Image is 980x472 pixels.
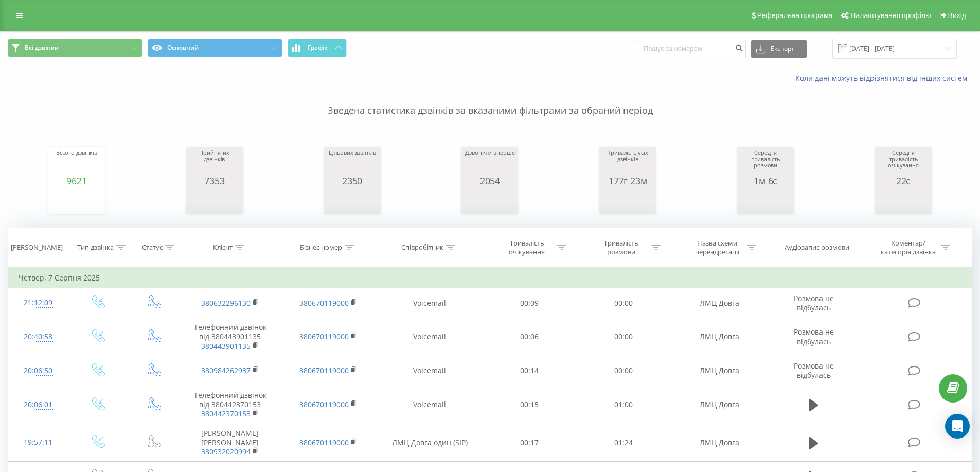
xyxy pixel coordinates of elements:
div: Дзвонили вперше [465,150,514,176]
span: Розмова не відбулась [794,361,834,380]
a: 380443901135 [201,341,251,351]
div: Статус [142,243,163,252]
td: 00:09 [483,288,577,318]
span: Всі дзвінки [25,44,59,52]
div: Назва схеми переадресації [689,239,744,256]
span: Графік [308,44,328,51]
td: 00:15 [483,386,577,424]
a: 380670119000 [299,298,349,308]
div: Цільових дзвінків [329,150,376,176]
td: 01:24 [577,424,671,462]
a: 380670119000 [299,399,349,409]
td: Телефонний дзвінок від 380443901135 [181,318,279,356]
div: Аудіозапис розмови [785,243,849,252]
a: 380670119000 [299,438,349,447]
div: 22с [878,176,929,186]
div: Open Intercom Messenger [945,414,970,439]
div: 2350 [329,176,376,186]
button: Експорт [751,40,807,58]
td: Voicemail [377,318,483,356]
td: Четвер, 7 Серпня 2025 [8,268,972,288]
div: 177г 23м [602,176,653,186]
div: 1м 6с [740,176,791,186]
div: Прийнятих дзвінків [189,150,240,176]
span: Розмова не відбулась [794,293,834,312]
div: Середня тривалість очікування [878,150,929,176]
td: 00:00 [577,318,671,356]
a: 380670119000 [299,365,349,375]
span: Реферальна програма [757,11,833,20]
div: 20:40:58 [19,327,58,347]
div: Тривалість розмови [594,239,649,256]
td: Телефонний дзвінок від 380442370153 [181,386,279,424]
td: Voicemail [377,288,483,318]
div: 20:06:50 [19,361,58,381]
td: 00:00 [577,356,671,386]
div: 2054 [465,176,514,186]
a: 380632296130 [201,298,251,308]
td: ЛМЦ Довга [670,424,768,462]
td: ЛМЦ Довга один (SIP) [377,424,483,462]
div: Тип дзвінка [77,243,114,252]
div: Тривалість очікування [500,239,555,256]
a: 380670119000 [299,331,349,341]
div: 20:06:01 [19,395,58,415]
td: Voicemail [377,356,483,386]
div: 7353 [189,176,240,186]
td: ЛМЦ Довга [670,386,768,424]
div: 19:57:11 [19,432,58,452]
button: Графік [288,39,347,57]
input: Пошук за номером [637,40,746,58]
div: Середня тривалість розмови [740,150,791,176]
button: Основний [148,39,282,57]
a: 380442370153 [201,409,251,418]
span: Налаштування профілю [850,11,931,20]
div: [PERSON_NAME] [11,243,63,252]
td: 00:14 [483,356,577,386]
div: Тривалість усіх дзвінків [602,150,653,176]
td: 00:00 [577,288,671,318]
button: Всі дзвінки [8,39,142,57]
td: ЛМЦ Довга [670,356,768,386]
td: ЛМЦ Довга [670,318,768,356]
div: 9621 [56,176,97,186]
td: Voicemail [377,386,483,424]
span: Вихід [948,11,966,20]
a: Коли дані можуть відрізнятися вiд інших систем [795,73,972,83]
div: 21:12:09 [19,293,58,313]
span: Розмова не відбулась [794,327,834,346]
div: Коментар/категорія дзвінка [878,239,938,256]
p: Зведена статистика дзвінків за вказаними фільтрами за обраний період [8,83,972,117]
td: 00:06 [483,318,577,356]
td: 00:17 [483,424,577,462]
td: ЛМЦ Довга [670,288,768,318]
div: Співробітник [401,243,443,252]
div: Всього дзвінків [56,150,97,176]
a: 380932020994 [201,447,251,457]
div: Бізнес номер [300,243,342,252]
td: [PERSON_NAME] [PERSON_NAME] [181,424,279,462]
a: 380984262937 [201,365,251,375]
td: 01:00 [577,386,671,424]
div: Клієнт [213,243,233,252]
